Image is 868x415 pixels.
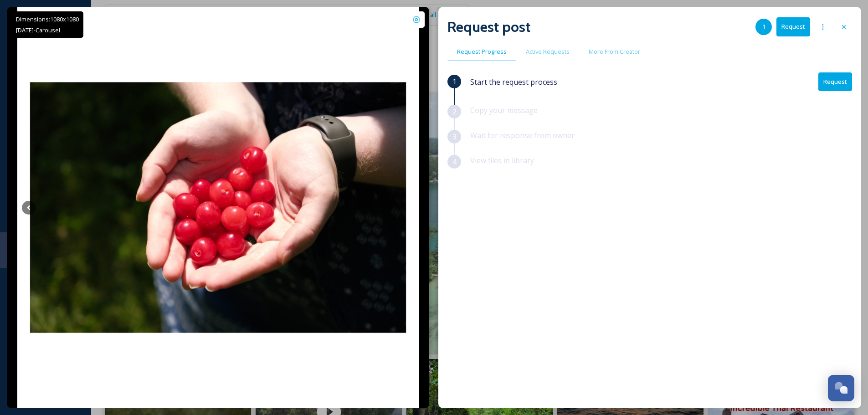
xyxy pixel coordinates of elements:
span: 4 [452,156,457,167]
span: Dimensions: 1080 x 1080 [16,15,79,23]
button: Request [818,72,852,91]
span: Request Progress [457,47,507,56]
span: 2 [452,106,457,117]
span: Copy your message [470,105,538,115]
button: Open Chat [828,375,854,401]
span: 1 [452,76,457,87]
button: Request [776,17,810,36]
span: 1 [762,22,765,31]
span: [DATE] - Carousel [16,26,60,34]
span: Active Requests [526,47,570,56]
span: 3 [452,131,457,142]
span: Start the request process [470,77,557,87]
span: Wait for response from owner [470,130,575,140]
h2: Request post [447,16,530,38]
span: More From Creator [589,47,640,56]
img: Some miscellaneous photos from July - practicing some composition and colors! [17,7,419,408]
span: View files in library [470,155,534,165]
